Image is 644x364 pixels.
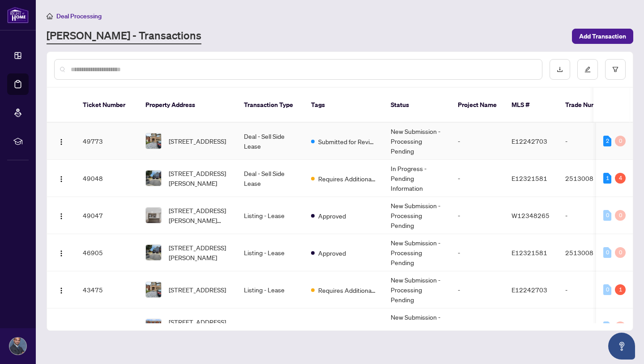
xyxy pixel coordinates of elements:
[572,29,633,44] button: Add Transaction
[146,282,161,297] img: thumbnail-img
[318,285,376,295] span: Requires Additional Docs
[384,271,451,308] td: New Submission - Processing Pending
[58,176,65,183] img: Logo
[58,287,65,294] img: Logo
[54,134,68,148] button: Logo
[76,308,138,346] td: 40319
[584,66,591,73] span: edit
[318,211,346,221] span: Approved
[550,59,570,80] button: download
[384,88,451,123] th: Status
[512,174,547,182] span: E12321581
[169,243,230,262] span: [STREET_ADDRESS][PERSON_NAME]
[169,136,226,146] span: [STREET_ADDRESS]
[7,7,29,23] img: logo
[504,88,558,123] th: MLS #
[54,171,68,185] button: Logo
[615,136,626,146] div: 0
[615,173,626,184] div: 4
[169,206,230,225] span: [STREET_ADDRESS][PERSON_NAME][PERSON_NAME]
[138,88,237,123] th: Property Address
[76,123,138,160] td: 49773
[557,66,563,73] span: download
[579,29,626,43] span: Add Transaction
[603,210,611,221] div: 0
[169,168,230,188] span: [STREET_ADDRESS][PERSON_NAME]
[237,160,304,197] td: Deal - Sell Side Lease
[605,59,626,80] button: filter
[603,136,611,146] div: 2
[558,123,621,160] td: -
[603,247,611,258] div: 0
[146,319,161,334] img: thumbnail-img
[512,137,547,145] span: E12242703
[318,137,376,146] span: Submitted for Review
[146,171,161,186] img: thumbnail-img
[612,66,618,73] span: filter
[146,133,161,149] img: thumbnail-img
[76,88,138,123] th: Ticket Number
[451,234,504,271] td: -
[558,197,621,234] td: -
[146,208,161,223] img: thumbnail-img
[58,213,65,220] img: Logo
[451,308,504,346] td: -
[54,208,68,223] button: Logo
[54,320,68,334] button: Logo
[615,247,626,258] div: 0
[558,234,621,271] td: 2513008
[558,160,621,197] td: 2513008
[512,211,550,219] span: W12348265
[558,271,621,308] td: -
[451,197,504,234] td: -
[169,317,230,337] span: [STREET_ADDRESS][PERSON_NAME][PERSON_NAME]
[237,197,304,234] td: Listing - Lease
[384,308,451,346] td: New Submission - Processing Pending
[603,173,611,184] div: 1
[512,323,550,331] span: W12225146
[76,197,138,234] td: 49047
[76,160,138,197] td: 49048
[558,308,621,346] td: -
[384,123,451,160] td: New Submission - Processing Pending
[76,234,138,271] td: 46905
[451,271,504,308] td: -
[56,12,102,20] span: Deal Processing
[603,321,611,332] div: 0
[76,271,138,308] td: 43475
[9,338,26,355] img: Profile Icon
[58,250,65,257] img: Logo
[169,285,226,295] span: [STREET_ADDRESS]
[54,245,68,260] button: Logo
[146,245,161,260] img: thumbnail-img
[451,160,504,197] td: -
[237,308,304,346] td: Listing
[384,197,451,234] td: New Submission - Processing Pending
[512,286,547,294] span: E12242703
[58,138,65,146] img: Logo
[512,248,547,257] span: E12321581
[47,13,53,19] span: home
[54,283,68,297] button: Logo
[558,88,621,123] th: Trade Number
[384,234,451,271] td: New Submission - Processing Pending
[237,88,304,123] th: Transaction Type
[577,59,598,80] button: edit
[237,234,304,271] td: Listing - Lease
[237,271,304,308] td: Listing - Lease
[237,123,304,160] td: Deal - Sell Side Lease
[451,88,504,123] th: Project Name
[608,333,635,360] button: Open asap
[318,322,346,332] span: Approved
[318,174,376,184] span: Requires Additional Docs
[615,210,626,221] div: 0
[451,123,504,160] td: -
[304,88,384,123] th: Tags
[47,28,201,44] a: [PERSON_NAME] - Transactions
[615,321,626,332] div: 0
[615,284,626,295] div: 1
[603,284,611,295] div: 0
[384,160,451,197] td: In Progress - Pending Information
[318,248,346,258] span: Approved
